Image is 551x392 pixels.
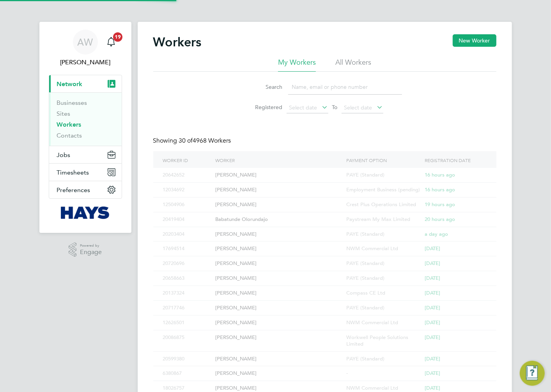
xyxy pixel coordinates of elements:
button: Timesheets [49,164,122,181]
div: Showing [153,137,233,145]
button: New Worker [453,34,496,47]
li: All Workers [335,58,371,72]
a: Go to home page [49,207,122,219]
button: Preferences [49,181,122,198]
img: hays-logo-retina.png [61,207,110,219]
label: Registered [248,104,283,111]
span: Preferences [57,186,90,194]
span: To [330,102,340,112]
h2: Workers [153,34,202,50]
span: 4968 Workers [179,137,231,145]
span: AW [78,37,93,47]
span: Jobs [57,151,71,159]
label: Search [248,83,283,90]
a: Sites [57,110,71,117]
span: Powered by [80,242,102,249]
span: Select date [344,104,372,111]
button: Jobs [49,146,122,163]
nav: Main navigation [39,22,131,233]
span: Alan Watts [49,58,122,67]
button: Network [49,75,122,92]
a: AW[PERSON_NAME] [49,30,122,67]
li: My Workers [278,58,316,72]
a: Contacts [57,132,82,139]
span: Timesheets [57,169,89,176]
span: Select date [289,104,317,111]
span: 19 [113,32,122,42]
span: Engage [80,249,102,256]
a: 19 [103,30,119,55]
span: 30 of [179,137,193,145]
span: Network [57,80,83,88]
a: Powered byEngage [69,242,102,257]
div: Network [49,92,122,146]
a: Businesses [57,99,87,106]
input: Name, email or phone number [288,79,402,95]
button: Engage Resource Center [520,361,545,386]
a: Workers [57,121,81,128]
